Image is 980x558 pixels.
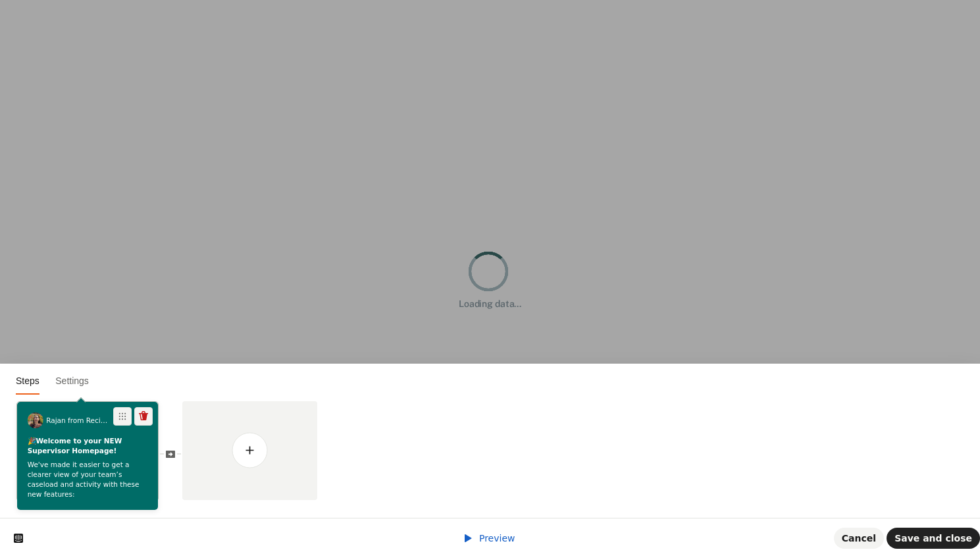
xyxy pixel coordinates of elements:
p: We've made it easier to get a clearer view of your team’s caseload and activity with these new fe... [28,460,148,499]
b: Welcome to your NEW Supervisor Homepage! [28,437,122,455]
span: Rajan [46,416,68,424]
a: Preview [463,533,515,544]
span: Cancel [842,533,876,544]
button: Cancel [834,528,884,549]
button: Steps [16,369,46,395]
p: 🎉 [28,436,148,455]
span: Steps [16,376,39,386]
img: Rajan Kaur [28,412,43,428]
button: Save and close [887,528,980,549]
span: Save and close [894,533,972,544]
span: Settings [55,376,89,386]
span: Preview [479,533,515,544]
button: Settings [49,369,89,395]
span: from Recidiviz [68,416,116,424]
